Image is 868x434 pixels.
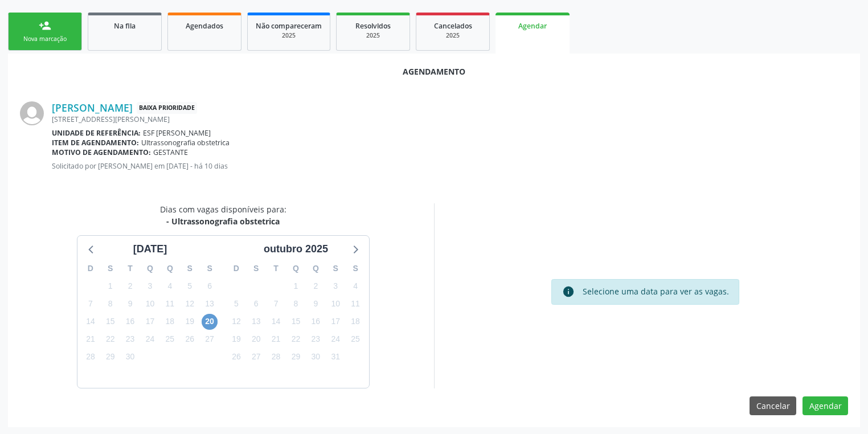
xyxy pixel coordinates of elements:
span: quinta-feira, 9 de outubro de 2025 [308,296,324,312]
span: terça-feira, 16 de setembro de 2025 [122,314,138,330]
span: sábado, 6 de setembro de 2025 [202,278,218,294]
span: quinta-feira, 4 de setembro de 2025 [162,278,178,294]
div: [DATE] [129,241,172,257]
span: domingo, 14 de setembro de 2025 [83,314,99,330]
span: terça-feira, 7 de outubro de 2025 [268,296,284,312]
div: Q [140,260,160,277]
div: outubro 2025 [259,241,333,257]
span: ESF [PERSON_NAME] [143,128,211,138]
span: domingo, 7 de setembro de 2025 [83,296,99,312]
span: domingo, 21 de setembro de 2025 [83,331,99,347]
div: 2025 [256,31,322,40]
span: Na fila [114,21,136,31]
span: sábado, 25 de outubro de 2025 [347,331,363,347]
span: quinta-feira, 25 de setembro de 2025 [162,331,178,347]
span: sexta-feira, 3 de outubro de 2025 [327,278,343,294]
div: [STREET_ADDRESS][PERSON_NAME] [52,114,848,124]
span: Não compareceram [256,21,322,31]
span: quinta-feira, 23 de outubro de 2025 [308,331,324,347]
span: terça-feira, 30 de setembro de 2025 [122,349,138,365]
span: quarta-feira, 24 de setembro de 2025 [142,331,158,347]
span: Agendar [518,21,547,31]
div: Dias com vagas disponíveis para: [160,203,286,227]
div: Agendamento [20,65,848,77]
span: sábado, 13 de setembro de 2025 [202,296,218,312]
span: sábado, 11 de outubro de 2025 [347,296,363,312]
span: Cancelados [434,21,472,31]
span: segunda-feira, 1 de setembro de 2025 [103,278,118,294]
div: S [180,260,200,277]
div: S [200,260,220,277]
span: quarta-feira, 17 de setembro de 2025 [142,314,158,330]
span: segunda-feira, 29 de setembro de 2025 [103,349,118,365]
span: Resolvidos [355,21,391,31]
span: domingo, 12 de outubro de 2025 [228,314,244,330]
span: domingo, 19 de outubro de 2025 [228,331,244,347]
span: terça-feira, 2 de setembro de 2025 [122,278,138,294]
span: domingo, 26 de outubro de 2025 [228,349,244,365]
span: quarta-feira, 8 de outubro de 2025 [288,296,304,312]
span: terça-feira, 21 de outubro de 2025 [268,331,284,347]
div: 2025 [345,31,402,40]
span: sábado, 27 de setembro de 2025 [202,331,218,347]
div: S [346,260,366,277]
div: S [326,260,346,277]
div: D [81,260,101,277]
span: Ultrassonografia obstetrica [141,138,230,148]
span: quinta-feira, 11 de setembro de 2025 [162,296,178,312]
span: quarta-feira, 1 de outubro de 2025 [288,278,304,294]
span: sábado, 18 de outubro de 2025 [347,314,363,330]
span: domingo, 28 de setembro de 2025 [83,349,99,365]
div: Q [306,260,326,277]
span: segunda-feira, 6 de outubro de 2025 [248,296,264,312]
span: sexta-feira, 10 de outubro de 2025 [327,296,343,312]
div: Nova marcação [17,35,73,43]
span: sábado, 4 de outubro de 2025 [347,278,363,294]
p: Solicitado por [PERSON_NAME] em [DATE] - há 10 dias [52,161,848,171]
span: sexta-feira, 19 de setembro de 2025 [182,314,198,330]
span: quarta-feira, 10 de setembro de 2025 [142,296,158,312]
span: sexta-feira, 26 de setembro de 2025 [182,331,198,347]
span: terça-feira, 9 de setembro de 2025 [122,296,138,312]
div: S [246,260,266,277]
a: [PERSON_NAME] [52,101,133,114]
span: quarta-feira, 3 de setembro de 2025 [142,278,158,294]
div: Selecione uma data para ver as vagas. [583,285,729,298]
span: terça-feira, 28 de outubro de 2025 [268,349,284,365]
div: Q [286,260,306,277]
img: img [20,101,44,125]
div: Q [160,260,180,277]
b: Unidade de referência: [52,128,141,138]
span: segunda-feira, 13 de outubro de 2025 [248,314,264,330]
span: sábado, 20 de setembro de 2025 [202,314,218,330]
span: segunda-feira, 8 de setembro de 2025 [103,296,118,312]
span: segunda-feira, 22 de setembro de 2025 [103,331,118,347]
span: GESTANTE [153,148,188,157]
div: person_add [39,19,51,32]
span: quinta-feira, 18 de setembro de 2025 [162,314,178,330]
button: Cancelar [750,396,796,416]
span: quarta-feira, 15 de outubro de 2025 [288,314,304,330]
b: Item de agendamento: [52,138,139,148]
span: Agendados [186,21,223,31]
span: sexta-feira, 12 de setembro de 2025 [182,296,198,312]
span: sexta-feira, 17 de outubro de 2025 [327,314,343,330]
span: domingo, 5 de outubro de 2025 [228,296,244,312]
div: 2025 [424,31,481,40]
span: sexta-feira, 5 de setembro de 2025 [182,278,198,294]
span: quarta-feira, 22 de outubro de 2025 [288,331,304,347]
button: Agendar [803,396,848,416]
span: terça-feira, 23 de setembro de 2025 [122,331,138,347]
span: quinta-feira, 16 de outubro de 2025 [308,314,324,330]
div: T [120,260,140,277]
div: - Ultrassonografia obstetrica [160,215,286,227]
div: S [100,260,120,277]
span: segunda-feira, 20 de outubro de 2025 [248,331,264,347]
span: sexta-feira, 24 de outubro de 2025 [327,331,343,347]
b: Motivo de agendamento: [52,148,151,157]
span: quinta-feira, 2 de outubro de 2025 [308,278,324,294]
span: quinta-feira, 30 de outubro de 2025 [308,349,324,365]
span: segunda-feira, 27 de outubro de 2025 [248,349,264,365]
i: info [562,285,575,298]
span: segunda-feira, 15 de setembro de 2025 [103,314,118,330]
